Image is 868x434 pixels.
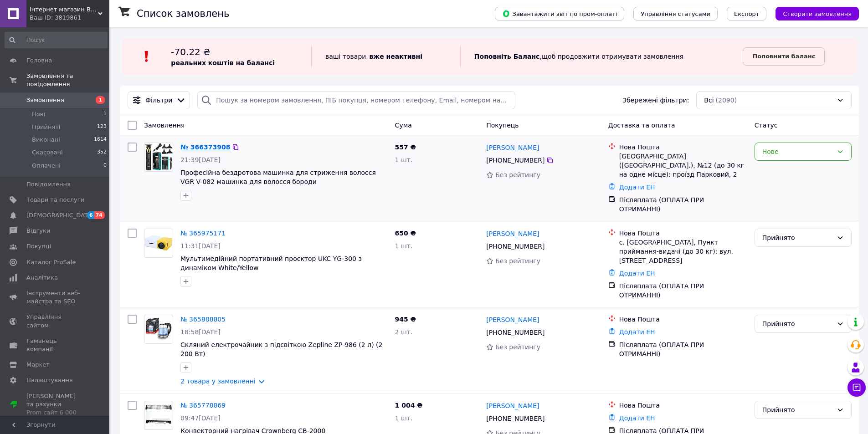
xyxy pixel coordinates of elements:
[145,96,172,105] span: Фільтри
[144,401,173,430] a: Фото товару
[97,148,107,157] span: 352
[171,46,210,57] span: -70.22 ₴
[103,162,107,170] span: 0
[26,274,58,282] span: Аналітика
[395,242,413,250] span: 1 шт.
[180,156,221,163] span: 21:39[DATE]
[5,32,108,48] input: Пошук
[180,341,382,357] a: Скляний електрочайник з підсвіткою Zepline ZP-986 (2 л) (2 200 Вт)
[716,97,737,104] span: (2090)
[762,147,833,157] div: Нове
[783,10,852,17] span: Створити замовлення
[762,405,833,415] div: Прийнято
[847,378,866,397] button: Чат з покупцем
[486,315,539,324] a: [PERSON_NAME]
[608,122,675,129] span: Доставка та оплата
[97,123,107,131] span: 123
[395,328,413,336] span: 2 шт.
[180,255,362,271] a: Мультимедійний портативний проєктор UKC YG-300 з динаміком White/Yellow
[26,72,109,88] span: Замовлення та повідомлення
[180,316,226,323] a: № 365888805
[495,343,540,351] span: Без рейтингу
[641,10,710,17] span: Управління статусами
[486,401,539,410] a: [PERSON_NAME]
[103,110,107,118] span: 1
[395,414,413,422] span: 1 шт.
[180,402,226,409] a: № 365778869
[26,242,51,250] span: Покупці
[180,143,230,151] a: № 366373908
[619,281,747,300] div: Післяплата (ОПЛАТА ПРИ ОТРИМАННІ)
[180,328,221,336] span: 18:58[DATE]
[137,8,229,19] h1: Список замовлень
[26,196,84,204] span: Товари та послуги
[619,143,747,152] div: Нова Пошта
[171,59,275,66] b: реальних коштів на балансі
[743,47,825,66] a: Поповнити баланс
[26,96,64,104] span: Замовлення
[619,414,655,422] a: Додати ЕН
[633,7,718,20] button: Управління статусами
[30,5,98,14] span: Інтернет магазин Bery-Hapay
[369,53,422,60] b: вже неактивні
[495,257,540,265] span: Без рейтингу
[486,329,544,336] span: [PHONE_NUMBER]
[395,122,412,129] span: Cума
[144,143,173,172] a: Фото товару
[96,96,105,104] span: 1
[619,328,655,336] a: Додати ЕН
[619,195,747,214] div: Післяплата (ОПЛАТА ПРИ ОТРИМАННІ)
[26,392,84,417] span: [PERSON_NAME] та рахунки
[26,211,94,220] span: [DEMOGRAPHIC_DATA]
[144,401,173,429] img: Фото товару
[762,319,833,329] div: Прийнято
[486,229,539,238] a: [PERSON_NAME]
[762,233,833,243] div: Прийнято
[395,402,423,409] span: 1 004 ₴
[619,401,747,410] div: Нова Пошта
[144,229,173,258] a: Фото товару
[776,7,859,20] button: Створити замовлення
[619,229,747,238] div: Нова Пошта
[94,211,105,219] span: 74
[727,7,767,20] button: Експорт
[144,234,173,252] img: Фото товару
[26,337,84,353] span: Гаманець компанії
[26,258,76,266] span: Каталог ProSale
[311,46,460,67] div: ваші товари
[87,211,94,219] span: 6
[474,53,540,60] b: Поповніть Баланс
[395,143,416,151] span: 557 ₴
[180,414,221,422] span: 09:47[DATE]
[486,415,544,422] span: [PHONE_NUMBER]
[30,14,109,22] div: Ваш ID: 3819861
[26,227,50,235] span: Відгуки
[180,169,376,185] a: Професійна бездротова машинка для стриження волосся VGR V-082 машинка для волосся бороди
[197,91,515,109] input: Пошук за номером замовлення, ПІБ покупця, номером телефону, Email, номером накладної
[766,10,859,17] a: Створити замовлення
[495,171,540,179] span: Без рейтингу
[144,317,173,341] img: Фото товару
[180,230,226,237] a: № 365975171
[26,361,50,369] span: Маркет
[32,136,60,144] span: Виконані
[486,122,519,129] span: Покупець
[486,243,544,250] span: [PHONE_NUMBER]
[704,96,714,105] span: Всі
[486,143,539,152] a: [PERSON_NAME]
[180,242,221,250] span: 11:31[DATE]
[619,152,747,179] div: [GEOGRAPHIC_DATA] ([GEOGRAPHIC_DATA].), №12 (до 30 кг на одне місце): проїзд Парковий, 2
[622,96,689,105] span: Збережені фільтри:
[180,378,256,385] a: 2 товара у замовленні
[460,46,743,67] div: , щоб продовжити отримувати замовлення
[144,143,173,171] img: Фото товару
[486,157,544,164] span: [PHONE_NUMBER]
[94,136,107,144] span: 1614
[619,340,747,358] div: Післяплата (ОПЛАТА ПРИ ОТРИМАННІ)
[26,289,84,306] span: Інструменти веб-майстра та SEO
[395,156,413,163] span: 1 шт.
[26,408,84,417] div: Prom сайт 6 000
[26,313,84,329] span: Управління сайтом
